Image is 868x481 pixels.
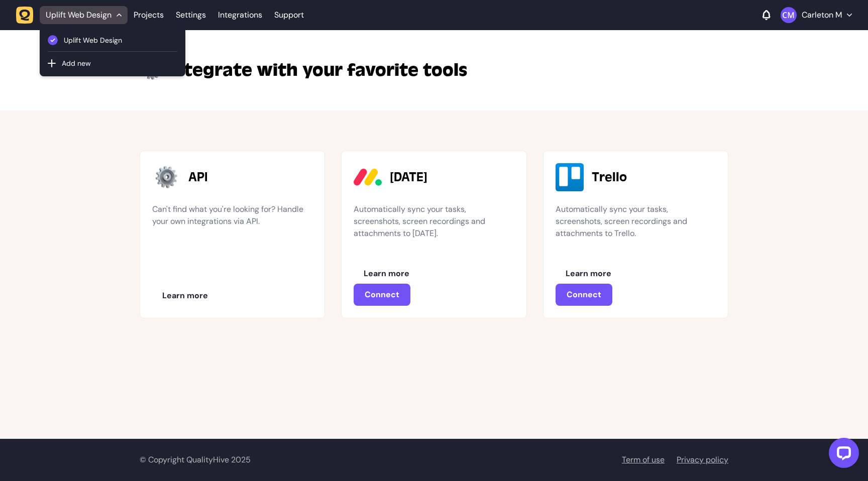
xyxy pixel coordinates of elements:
[390,169,427,185] h3: [DATE]
[781,7,852,23] button: Carleton M
[821,434,863,476] iframe: LiveChat chat widget
[802,10,842,20] p: Carleton M
[152,203,312,262] p: Can't find what you're looking for? Handle your own integrations via API.
[16,6,128,24] button: Uplift Web Design
[134,6,164,24] a: Projects
[140,454,251,465] span: © Copyright QualityHive 2025
[567,291,601,299] span: Connect
[622,454,665,465] a: Term of use
[152,286,312,306] a: Learn more
[60,59,91,68] span: Add new
[354,163,382,191] img: Monday
[354,284,514,306] a: Connect
[218,6,262,24] a: Integrations
[556,284,716,306] a: Connect
[592,169,627,185] h3: Trello
[556,203,716,239] p: Automatically sync your tasks, screenshots, screen recordings and attachments to Trello.
[566,270,611,278] span: Learn more
[364,270,409,278] span: Learn more
[162,292,208,300] span: Learn more
[40,30,185,76] div: Uplift Web Design
[556,264,716,284] a: Learn more
[64,35,177,46] span: Uplift Web Design
[781,7,797,23] img: Carleton M
[274,10,304,20] a: Support
[60,58,177,68] button: Add new
[188,169,208,185] h3: API
[176,6,206,24] a: Settings
[677,454,728,465] a: Privacy policy
[152,163,180,191] img: API
[152,286,218,306] button: Learn more
[556,284,612,306] button: Connect
[354,264,514,284] a: Learn more
[365,291,399,299] span: Connect
[46,10,112,20] span: Uplift Web Design
[354,203,514,239] p: Automatically sync your tasks, screenshots, screen recordings and attachments to [DATE].
[354,264,419,284] button: Learn more
[556,163,584,191] img: Trello
[48,30,177,51] button: Uplift Web Design
[354,284,410,306] button: Connect
[556,264,621,284] button: Learn more
[167,58,467,82] div: Integrate with your favorite tools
